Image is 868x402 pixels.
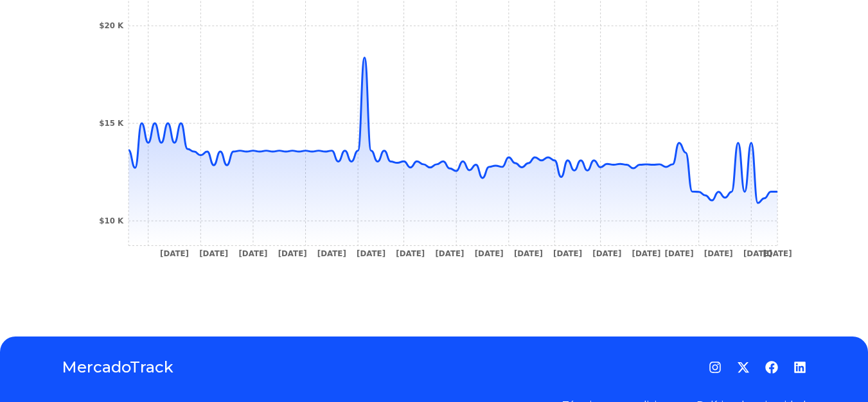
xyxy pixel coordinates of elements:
[396,249,425,258] tspan: [DATE]
[317,249,346,258] tspan: [DATE]
[199,249,228,258] tspan: [DATE]
[737,361,750,374] a: Gorjeo
[99,119,124,128] tspan: $15 K
[765,361,778,374] a: Facebook
[160,249,189,258] tspan: [DATE]
[704,249,733,258] tspan: [DATE]
[62,357,173,378] a: MercadoTrack
[553,249,582,258] tspan: [DATE]
[709,361,722,374] a: Instagram
[592,249,621,258] tspan: [DATE]
[99,21,124,30] tspan: $20 K
[278,249,307,258] tspan: [DATE]
[62,358,173,376] font: MercadoTrack
[763,249,792,258] tspan: [DATE]
[357,249,385,258] tspan: [DATE]
[238,249,267,258] tspan: [DATE]
[435,249,464,258] tspan: [DATE]
[99,216,124,225] tspan: $10 K
[632,249,661,258] tspan: [DATE]
[743,249,772,258] tspan: [DATE]
[514,249,543,258] tspan: [DATE]
[475,249,504,258] tspan: [DATE]
[793,361,806,374] a: LinkedIn
[665,249,694,258] tspan: [DATE]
